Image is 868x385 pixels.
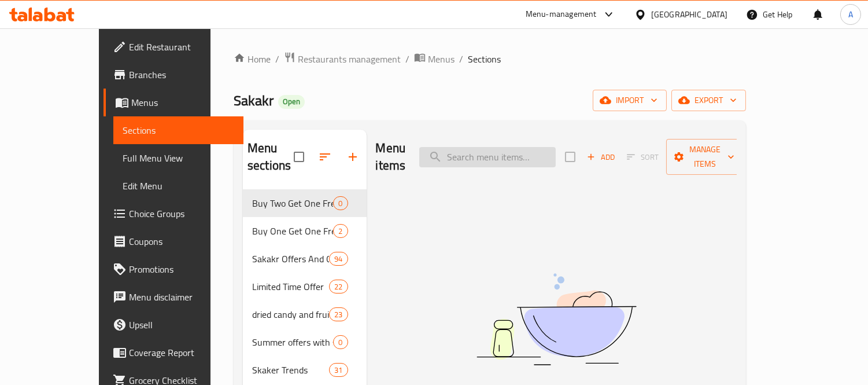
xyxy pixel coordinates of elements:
div: items [333,224,348,238]
span: Sections [123,123,235,137]
a: Upsell [104,311,244,339]
li: / [275,52,279,66]
span: Add [585,151,616,164]
a: Coverage Report [104,339,244,366]
a: Menus [104,89,244,116]
span: Sections [468,52,501,66]
span: Edit Restaurant [129,40,235,54]
div: items [329,307,348,321]
span: 0 [334,198,347,209]
div: items [333,335,348,349]
span: Coupons [129,234,235,248]
span: Skaker Trends [252,363,329,377]
div: items [333,196,348,210]
span: Sakakr Offers And Offers Nearby Dates [252,252,329,266]
a: Edit Menu [113,172,244,200]
span: Menus [428,52,455,66]
span: Menus [131,96,235,109]
div: Skaker Trends31 [243,356,367,384]
span: Select section first [619,148,666,166]
span: export [681,93,737,108]
div: [GEOGRAPHIC_DATA] [651,8,727,21]
div: Limited Time Offer22 [243,273,367,300]
div: Buy One Get One Free2 [243,217,367,245]
span: Buy One Get One Free [252,224,333,238]
div: Buy Two Get One Free0 [243,189,367,217]
span: 94 [330,254,347,265]
div: dried candy and fruits23 [243,300,367,328]
span: Limited Time Offer [252,280,329,294]
button: Manage items [666,139,744,175]
button: Add [582,148,619,166]
div: items [329,252,348,266]
h2: Menu items [376,140,406,174]
button: Add section [339,143,367,171]
span: A [848,8,853,21]
span: 0 [334,337,347,348]
div: Open [278,95,305,109]
div: Menu-management [526,8,597,21]
span: Add item [582,148,619,166]
div: Summer offers with skakr0 [243,328,367,356]
span: Menu disclaimer [129,290,235,304]
span: Manage items [675,142,734,171]
span: Promotions [129,262,235,276]
span: Full Menu View [123,151,235,165]
a: Home [234,52,271,66]
span: Select all sections [287,145,311,169]
a: Coupons [104,228,244,255]
span: Open [278,97,305,107]
li: / [405,52,409,66]
span: Upsell [129,318,235,332]
span: 2 [334,226,347,237]
a: Menu disclaimer [104,283,244,311]
span: 31 [330,365,347,376]
a: Promotions [104,255,244,283]
span: Branches [129,68,235,82]
input: search [419,147,556,167]
a: Sections [113,116,244,144]
div: items [329,280,348,294]
span: dried candy and fruits [252,307,329,321]
span: Restaurants management [298,52,401,66]
span: Summer offers with skakr [252,335,333,349]
a: Edit Restaurant [104,33,244,61]
div: items [329,363,348,377]
h2: Menu sections [248,140,294,174]
span: import [602,93,658,108]
a: Full Menu View [113,144,244,172]
a: Menus [414,52,455,67]
a: Restaurants management [284,52,401,67]
span: 23 [330,309,347,320]
a: Branches [104,61,244,89]
a: Choice Groups [104,200,244,228]
nav: breadcrumb [234,52,746,67]
li: / [459,52,463,66]
span: Sakakr [234,87,274,113]
span: 22 [330,281,347,292]
div: Sakakr Offers And Offers Nearby Dates94 [243,245,367,273]
span: Edit Menu [123,179,235,193]
button: export [671,90,746,111]
button: import [593,90,667,111]
span: Sort sections [311,143,339,171]
span: Coverage Report [129,346,235,360]
span: Buy Two Get One Free [252,196,333,210]
span: Choice Groups [129,207,235,221]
